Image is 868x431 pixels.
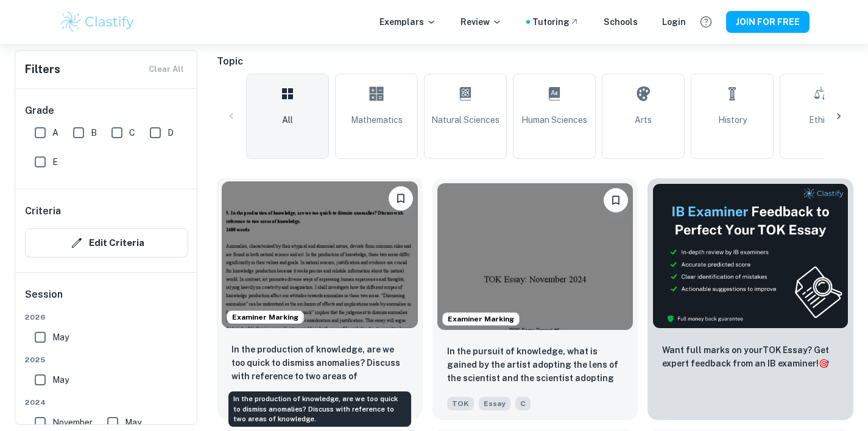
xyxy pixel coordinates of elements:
h6: Grade [25,103,188,118]
button: JOIN FOR FREE [726,11,810,33]
a: Tutoring [532,15,579,29]
button: Help and Feedback [696,12,716,32]
span: Examiner Marking [227,312,303,323]
img: Clastify logo [59,10,136,34]
a: ThumbnailWant full marks on yourTOK Essay? Get expert feedback from an IB examiner! [647,178,853,420]
span: Arts [635,113,652,127]
img: TOK Essay example thumbnail: In the pursuit of knowledge, what is gai [437,183,633,330]
span: Ethics [809,113,834,127]
span: Human Sciences [521,113,587,127]
span: Essay [479,397,510,410]
p: Want full marks on your TOK Essay ? Get expert feedback from an IB examiner! [662,343,839,370]
h6: Criteria [25,204,61,219]
button: Please log in to bookmark exemplars [604,188,628,212]
a: Schools [604,15,638,29]
div: In the production of knowledge, are we too quick to dismiss anomalies? Discuss with reference to ... [228,391,411,427]
a: Examiner MarkingPlease log in to bookmark exemplarsIn the pursuit of knowledge, what is gained by... [432,178,638,420]
span: B [91,126,97,139]
button: Please log in to bookmark exemplars [389,186,413,211]
h6: Topic [217,54,853,69]
button: Edit Criteria [25,228,188,258]
span: Mathematics [351,113,403,127]
span: 2025 [25,354,188,365]
span: May [125,416,141,429]
span: 2024 [25,397,188,408]
a: Examiner MarkingPlease log in to bookmark exemplarsIn the production of knowledge, are we too qui... [217,178,423,420]
span: 🎯 [819,359,829,368]
p: In the pursuit of knowledge, what is gained by the artist adopting the lens of the scientist and ... [447,345,624,386]
span: 2026 [25,312,188,323]
span: E [52,155,58,169]
a: Login [662,15,686,29]
span: May [52,373,69,387]
p: Exemplars [379,15,436,29]
span: A [52,126,58,139]
span: May [52,331,69,344]
span: TOK [447,397,474,410]
span: November [52,416,93,429]
span: Examiner Marking [443,314,519,324]
span: History [718,113,747,127]
p: Review [460,15,502,29]
span: Natural Sciences [431,113,499,127]
img: Thumbnail [652,183,849,329]
span: D [168,126,174,139]
img: TOK Essay example thumbnail: In the production of knowledge, are we t [222,181,418,328]
h6: Filters [25,61,60,78]
span: C [515,397,531,410]
h6: Session [25,287,188,312]
p: In the production of knowledge, are we too quick to dismiss anomalies? Discuss with reference to ... [231,343,408,384]
span: C [129,126,135,139]
span: All [282,113,293,127]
